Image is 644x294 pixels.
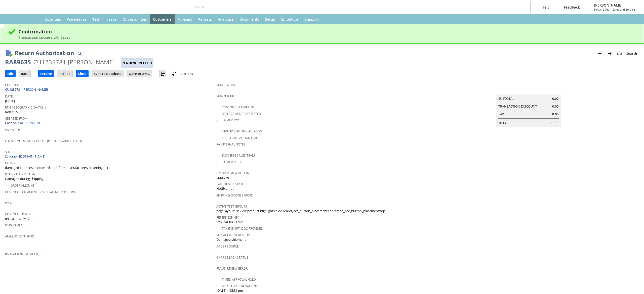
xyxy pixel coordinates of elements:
span: Documents [239,17,259,22]
a: Fraud Review Error [216,266,248,271]
span: page layout:list view,product highlights:hide,brand_acc_button_placement:top,brand_acc_button_pla... [216,209,385,213]
span: Feedback [564,5,580,10]
span: Tech [92,17,100,22]
span: Opportunities [123,17,147,22]
a: Activities [42,14,64,24]
a: Test Transaction Flag [222,136,258,140]
h1: Return Authorization [15,49,74,57]
a: Reference Key [216,215,239,220]
input: Refund [57,70,72,77]
span: [PERSON_NAME] [594,3,635,8]
div: CU1235781 [PERSON_NAME] [33,58,115,66]
a: Customer Comment [222,105,255,109]
a: Setup [262,14,278,24]
img: Next [607,51,613,57]
a: Date [5,94,13,99]
span: Support [305,17,319,22]
span: [DATE] 1:25:32 pm [216,288,243,293]
div: Shortcuts [18,14,30,24]
a: Home [30,14,42,24]
a: Shipping Quote Errors [216,193,253,198]
a: RMA Number [216,94,236,98]
svg: Search [324,4,330,10]
a: Amazon Return ID [5,234,34,238]
a: Customer [5,83,21,87]
a: Analytics [215,14,236,24]
a: Sylvane - [DOMAIN_NAME] [5,154,47,159]
a: Tax Exempt Status [216,182,246,186]
span: approve [216,175,229,180]
a: Memo [5,161,15,165]
input: Open In WMC [127,70,152,77]
a: Transaction Discount [498,104,537,109]
span: Analytics [218,17,233,22]
span: Setup [265,17,275,22]
input: Edit [5,70,15,77]
a: Timed Approval Hold [222,277,256,282]
span: 0.00 [552,96,558,101]
img: Previous [597,51,603,57]
span: - [611,8,612,11]
a: Opportunities [119,14,150,24]
a: Tech [89,14,103,24]
a: Subtotal [498,96,514,101]
a: CU1235781 [PERSON_NAME] [5,87,49,92]
a: Cash Sale #C709280828 [5,121,40,125]
svg: Home [33,16,39,22]
span: 0.00 [552,104,558,109]
span: 0.00 [551,120,558,125]
svg: Recent Records [9,16,15,22]
a: Recent Records [6,14,18,24]
caption: Summary [496,86,561,94]
a: Order Source [216,244,239,249]
a: Warehouse [64,14,89,24]
span: Damaged shipment [216,237,246,242]
span: Customers [153,17,172,22]
a: Sales Rep [5,128,20,132]
a: Customer Phone [5,212,32,216]
span: Help [542,5,550,10]
span: NotExempt [216,186,234,191]
input: Receive [38,70,54,77]
a: Created From [5,116,27,121]
a: Support [302,14,322,24]
a: Customer Niche [216,160,243,164]
a: Search [624,50,639,58]
a: Reports [195,14,215,24]
div: Transaction successfully Saved [18,35,636,40]
a: Invalid Shipping Address [222,129,262,133]
span: RA89635 [5,110,18,114]
a: Forecast [175,14,195,24]
a: SuiteApps [278,14,302,24]
a: Customer Comments / Special Instructions [5,190,76,194]
a: List [615,50,624,58]
a: Documents [236,14,262,24]
a: Rtn. [GEOGRAPHIC_DATA]. # [5,105,46,110]
input: Back [19,70,30,77]
a: Active Test Groups [216,204,247,209]
span: [PHONE_NUMBER] [5,216,33,221]
a: RA Tracking Number(s) [5,252,42,256]
span: SuiteApps [281,17,299,22]
span: Sylvane Old [594,8,610,11]
a: Business Sales Team [222,153,255,158]
span: damaged condenser, no word back from manufacturer, returning here [5,165,110,170]
span: Warehouse [67,17,86,22]
input: Sync To Database [92,70,123,77]
a: Delay Auto-Approval Until [216,284,260,288]
a: Leads [103,14,119,24]
a: Chargeback Status [216,255,248,260]
span: Activities [45,17,61,22]
span: [DATE] [5,99,15,103]
a: Site [5,150,11,154]
input: Search [193,4,324,10]
span: Forecast [178,17,192,22]
a: Replacement Requested [222,112,261,116]
span: Sales and Service [613,8,635,11]
div: RA89635 [5,58,31,66]
a: Customer Type [216,118,240,122]
img: add-record.svg [171,71,177,77]
a: Fraud Review Action [216,171,249,175]
a: Department [5,223,25,227]
span: SY68A4B008EC92C [216,220,244,224]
